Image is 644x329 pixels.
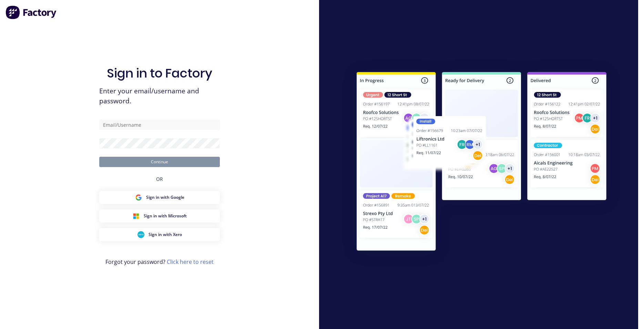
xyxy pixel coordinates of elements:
span: Sign in with Google [146,194,184,201]
button: Xero Sign inSign in with Xero [99,228,220,241]
span: Forgot your password? [105,258,214,266]
h1: Sign in to Factory [107,66,212,81]
div: OR [156,167,163,191]
input: Email/Username [99,120,220,130]
img: Factory [6,6,57,19]
button: Google Sign inSign in with Google [99,191,220,204]
span: Sign in with Microsoft [144,213,187,219]
span: Enter your email/username and password. [99,86,220,106]
img: Sign in [341,58,622,267]
a: Click here to reset [167,258,214,266]
span: Sign in with Xero [149,232,182,238]
img: Google Sign in [135,194,142,201]
button: Continue [99,157,220,167]
img: Microsoft Sign in [133,213,140,219]
button: Microsoft Sign inSign in with Microsoft [99,209,220,223]
img: Xero Sign in [137,231,144,238]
